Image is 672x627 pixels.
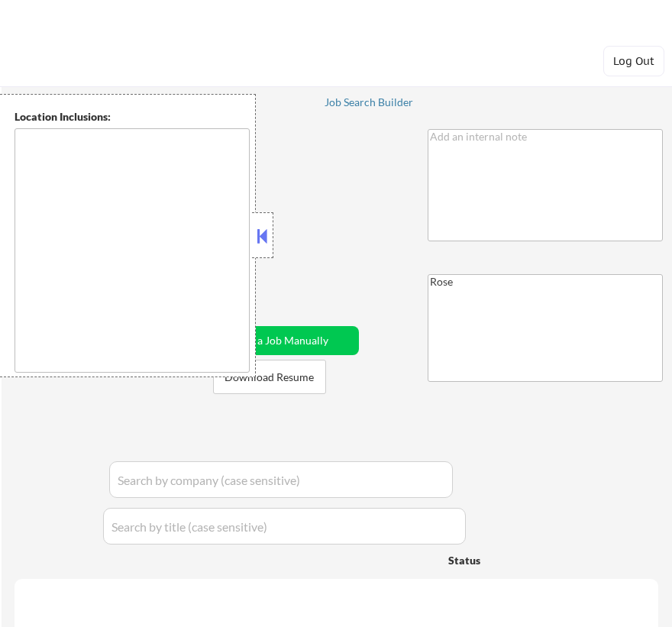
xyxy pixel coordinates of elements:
div: Location Inclusions: [15,109,250,124]
button: Add a Job Manually [205,326,359,355]
input: Search by company (case sensitive) [109,461,453,498]
input: Search by title (case sensitive) [103,508,466,545]
div: Status [448,546,561,574]
button: Log Out [603,46,664,76]
div: Job Search Builder [325,97,414,108]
